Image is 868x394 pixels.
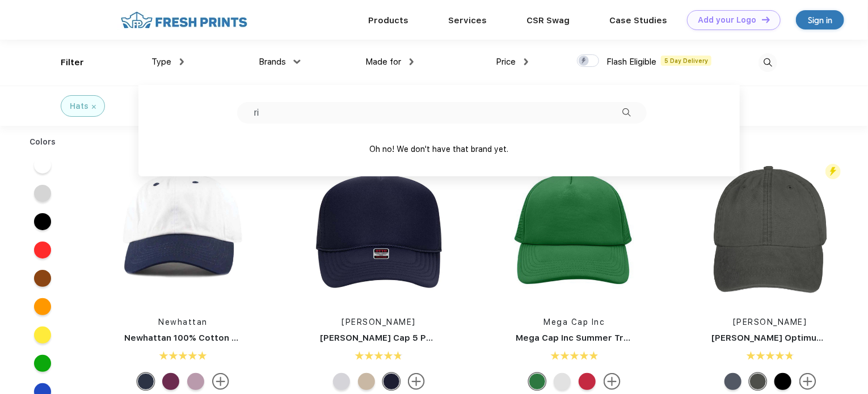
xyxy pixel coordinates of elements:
img: dropdown.png [524,58,528,65]
div: Colors [21,136,65,148]
span: 5 Day Delivery [661,56,711,66]
div: Navy With White [554,373,571,390]
img: fo%20logo%202.webp [117,10,251,30]
a: Mega Cap Inc [544,317,605,327]
div: White Mulberry [162,373,179,390]
div: Nvy Wht Nvy [333,373,350,390]
a: [PERSON_NAME] [733,317,807,327]
input: Search all brands [237,102,647,124]
a: Mega Cap Inc Summer Trucker Cap [516,333,668,343]
img: desktop_search.svg [759,53,777,72]
a: [PERSON_NAME] Cap 5 Panel Mid Profile Mesh Back Trucker Hat [321,333,597,343]
span: Type [151,57,171,67]
img: func=resize&h=266 [108,154,259,305]
img: more.svg [604,373,621,390]
span: Made for [365,57,401,67]
span: Price [496,57,516,67]
a: Newhattan 100% Cotton Stone Washed Cap [125,333,314,343]
div: Navy [383,373,400,390]
a: Products [368,15,408,26]
a: Newhattan [158,317,208,327]
div: Brn Tan Brn [358,373,375,390]
div: Hats [70,100,89,112]
img: func=resize&h=266 [304,154,454,305]
img: more.svg [799,373,816,390]
div: Filter [61,56,84,69]
div: Oh no! We don't have that brand yet. [147,143,731,155]
div: Add your Logo [698,15,756,25]
img: more.svg [212,373,229,390]
img: dropdown.png [293,60,300,63]
img: flash_active_toggle.svg [825,164,841,179]
img: filter_dropdown_search.svg [622,108,631,117]
a: Sign in [796,10,844,29]
div: Sign in [808,14,832,27]
img: func=resize&h=266 [695,154,846,305]
div: White Light Pink [187,373,204,390]
span: Flash Eligible [606,57,656,67]
img: more.svg [408,373,425,390]
div: White Navy [137,373,154,390]
a: [PERSON_NAME] [342,317,416,327]
span: Brands [259,57,286,67]
img: filter_cancel.svg [92,105,96,109]
div: Midnight [724,373,741,390]
img: DT [762,16,770,23]
div: Kelly [529,373,546,390]
img: func=resize&h=266 [499,154,650,305]
div: Red With White [579,373,596,390]
div: Black [774,373,791,390]
img: dropdown.png [410,58,414,65]
div: Charcoal [749,373,766,390]
img: dropdown.png [180,58,184,65]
